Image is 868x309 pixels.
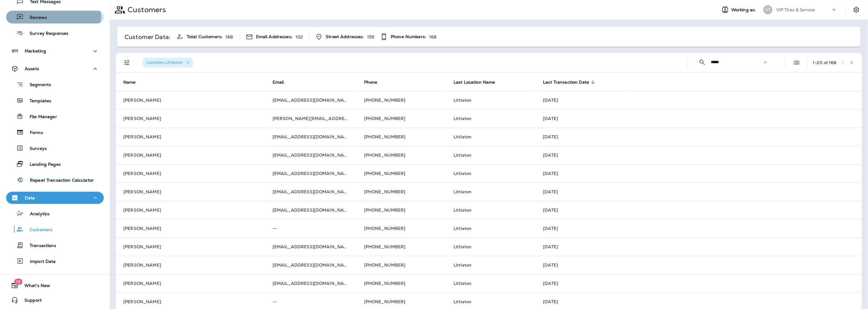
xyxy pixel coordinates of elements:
[116,238,265,256] td: [PERSON_NAME]
[6,63,104,75] button: Assets
[273,79,292,85] span: Email
[226,35,233,39] p: 168
[6,279,104,292] button: 19What's New
[24,162,61,168] p: Landing Pages
[256,34,292,39] span: Email Addresses:
[454,299,472,304] span: Littleton
[116,274,265,293] td: [PERSON_NAME]
[265,128,357,146] td: [EMAIL_ADDRESS][DOMAIN_NAME]
[116,91,265,109] td: [PERSON_NAME]
[6,239,104,252] button: Transactions
[6,223,104,236] button: Customers
[265,256,357,274] td: [EMAIL_ADDRESS][DOMAIN_NAME]
[454,171,472,176] span: Littleton
[536,274,862,293] td: [DATE]
[24,15,47,21] p: Reviews
[543,80,589,85] span: Last Transaction Date
[731,7,757,13] span: Working as:
[24,82,51,88] p: Segments
[25,195,35,200] p: Data
[454,281,472,286] span: Littleton
[536,91,862,109] td: [DATE]
[357,91,446,109] td: [PHONE_NUMBER]
[536,256,862,274] td: [DATE]
[24,227,52,233] p: Customers
[265,164,357,183] td: [EMAIL_ADDRESS][DOMAIN_NAME]
[25,49,46,53] p: Marketing
[454,262,472,268] span: Littleton
[454,116,472,121] span: Littleton
[116,256,265,274] td: [PERSON_NAME]
[536,219,862,238] td: [DATE]
[6,142,104,154] button: Surveys
[454,189,472,194] span: Littleton
[265,238,357,256] td: [EMAIL_ADDRESS][DOMAIN_NAME]
[429,35,436,39] p: 168
[24,243,56,249] p: Transactions
[265,201,357,219] td: [EMAIL_ADDRESS][DOMAIN_NAME]
[273,226,349,231] p: --
[24,130,43,136] p: Forms
[454,207,472,213] span: Littleton
[123,79,144,85] span: Name
[116,201,265,219] td: [PERSON_NAME]
[116,146,265,164] td: [PERSON_NAME]
[357,146,446,164] td: [PHONE_NUMBER]
[187,34,222,39] span: Total Customers:
[146,60,183,65] span: Location : Littleton
[357,164,446,183] td: [PHONE_NUMBER]
[25,66,39,71] p: Assets
[6,158,104,170] button: Landing Pages
[116,128,265,146] td: [PERSON_NAME]
[357,219,446,238] td: [PHONE_NUMBER]
[454,80,495,85] span: Last Location Name
[776,7,815,12] p: VIP Tires & Service
[265,91,357,109] td: [EMAIL_ADDRESS][DOMAIN_NAME]
[273,80,284,85] span: Email
[116,219,265,238] td: [PERSON_NAME]
[6,173,104,186] button: Repeat Transaction Calculator
[357,109,446,128] td: [PHONE_NUMBER]
[357,256,446,274] td: [PHONE_NUMBER]
[6,207,104,220] button: Analytics
[454,244,472,249] span: Littleton
[813,60,837,65] div: 1 - 20 of 168
[24,114,57,120] p: File Manager
[121,56,133,69] button: Filters
[790,56,803,69] button: Edit Fields
[18,283,50,290] span: What's New
[6,78,104,91] button: Segments
[295,35,303,39] p: 102
[273,299,349,304] p: --
[357,183,446,201] td: [PHONE_NUMBER]
[454,152,472,158] span: Littleton
[454,97,472,103] span: Littleton
[6,110,104,123] button: File Manager
[367,35,374,39] p: 159
[24,146,47,152] p: Surveys
[326,34,364,39] span: Street Addresses:
[536,238,862,256] td: [DATE]
[357,201,446,219] td: [PHONE_NUMBER]
[24,211,49,217] p: Analytics
[357,274,446,293] td: [PHONE_NUMBER]
[116,109,265,128] td: [PERSON_NAME]
[536,164,862,183] td: [DATE]
[851,4,862,15] button: Settings
[24,178,94,184] p: Repeat Transaction Calculator
[6,192,104,204] button: Data
[265,109,357,128] td: [PERSON_NAME][EMAIL_ADDRESS][PERSON_NAME][DOMAIN_NAME]
[536,146,862,164] td: [DATE]
[125,5,166,14] p: Customers
[24,31,68,37] p: Survey Responses
[357,238,446,256] td: [PHONE_NUMBER]
[24,98,51,104] p: Templates
[24,259,56,265] p: Import Data
[143,58,193,67] div: Location:Littleton
[123,80,136,85] span: Name
[6,294,104,306] button: Support
[6,11,104,24] button: Reviews
[265,146,357,164] td: [EMAIL_ADDRESS][DOMAIN_NAME]
[6,45,104,57] button: Marketing
[536,201,862,219] td: [DATE]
